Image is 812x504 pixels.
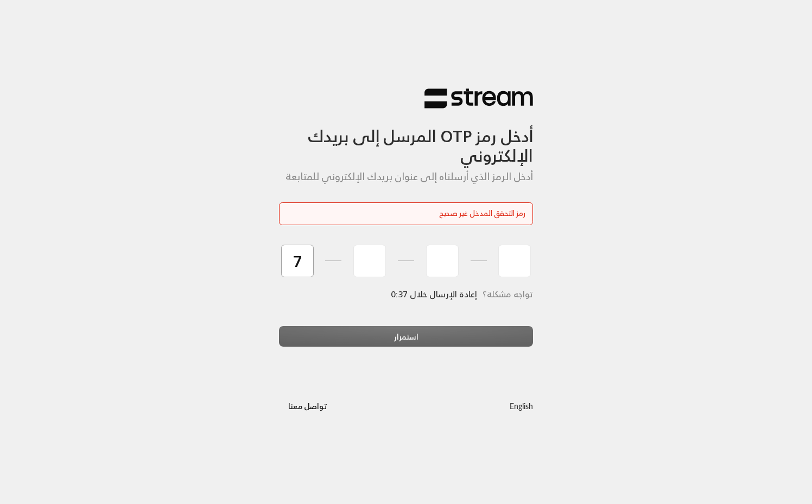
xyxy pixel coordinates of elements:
span: تواجه مشكلة؟ [483,286,533,302]
div: رمز التحقق المدخل غير صحيح [287,208,525,219]
span: إعادة الإرسال خلال 0:37 [391,286,477,302]
a: تواصل معنا [279,399,336,413]
a: English [510,396,533,416]
button: تواصل معنا [279,396,336,416]
img: Stream Logo [424,88,533,109]
h3: أدخل رمز OTP المرسل إلى بريدك الإلكتروني [279,109,533,166]
h5: أدخل الرمز الذي أرسلناه إلى عنوان بريدك الإلكتروني للمتابعة [279,171,533,183]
